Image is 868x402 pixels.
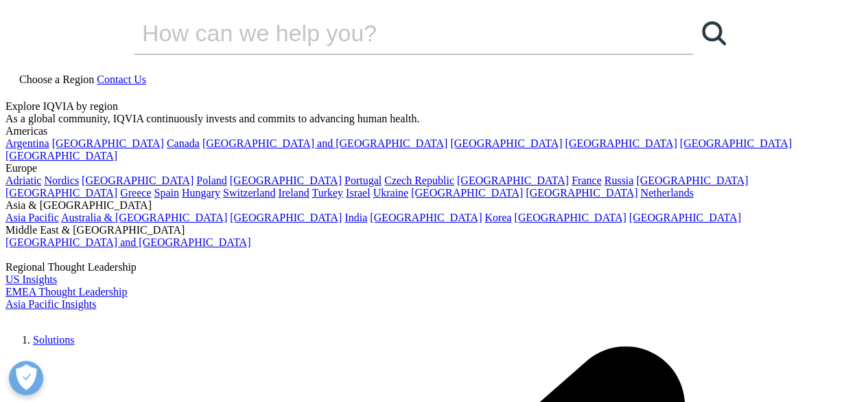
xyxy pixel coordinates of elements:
[196,175,226,186] a: Poland
[19,74,94,85] span: Choose a Region
[52,137,164,149] a: [GEOGRAPHIC_DATA]
[134,12,654,54] input: Search
[5,100,863,113] div: Explore IQVIA by region
[680,137,792,149] a: [GEOGRAPHIC_DATA]
[230,212,342,223] a: [GEOGRAPHIC_DATA]
[154,187,178,199] a: Spain
[278,187,309,199] a: Ireland
[370,212,482,223] a: [GEOGRAPHIC_DATA]
[5,113,863,125] div: As a global community, IQVIA continuously invests and commits to advancing human health.
[526,187,637,199] a: [GEOGRAPHIC_DATA]
[5,150,117,161] a: [GEOGRAPHIC_DATA]
[5,199,863,212] div: Asia & [GEOGRAPHIC_DATA]
[457,175,569,186] a: [GEOGRAPHIC_DATA]
[373,187,409,199] a: Ukraine
[5,137,49,149] a: Argentina
[5,273,57,285] a: US Insights
[5,224,863,236] div: Middle East & [GEOGRAPHIC_DATA]
[346,187,371,199] a: Israel
[9,361,43,395] button: Open Preferences
[572,175,602,186] a: France
[33,334,74,346] a: Solutions
[5,286,127,298] a: EMEA Thought Leadership
[120,187,151,199] a: Greece
[5,212,59,223] a: Asia Pacific
[223,187,275,199] a: Switzerland
[484,212,511,223] a: Korea
[636,175,748,186] a: [GEOGRAPHIC_DATA]
[344,212,367,223] a: India
[605,175,634,186] a: Russia
[44,175,79,186] a: Nordics
[61,212,227,223] a: Australia & [GEOGRAPHIC_DATA]
[312,187,343,199] a: Turkey
[167,137,200,149] a: Canada
[5,298,96,310] a: Asia Pacific Insights
[5,236,250,248] a: [GEOGRAPHIC_DATA] and [GEOGRAPHIC_DATA]
[5,162,863,175] div: Europe
[97,74,146,85] a: Contact Us
[693,12,734,54] a: Search
[5,261,863,273] div: Regional Thought Leadership
[411,187,523,199] a: [GEOGRAPHIC_DATA]
[5,175,41,186] a: Adriatic
[450,137,562,149] a: [GEOGRAPHIC_DATA]
[640,187,693,199] a: Netherlands
[5,125,863,137] div: Americas
[344,175,382,186] a: Portugal
[230,175,342,186] a: [GEOGRAPHIC_DATA]
[82,175,193,186] a: [GEOGRAPHIC_DATA]
[514,212,626,223] a: [GEOGRAPHIC_DATA]
[565,137,677,149] a: [GEOGRAPHIC_DATA]
[702,21,726,45] svg: Search
[5,187,117,199] a: [GEOGRAPHIC_DATA]
[629,212,741,223] a: [GEOGRAPHIC_DATA]
[182,187,220,199] a: Hungary
[202,137,447,149] a: [GEOGRAPHIC_DATA] and [GEOGRAPHIC_DATA]
[384,175,454,186] a: Czech Republic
